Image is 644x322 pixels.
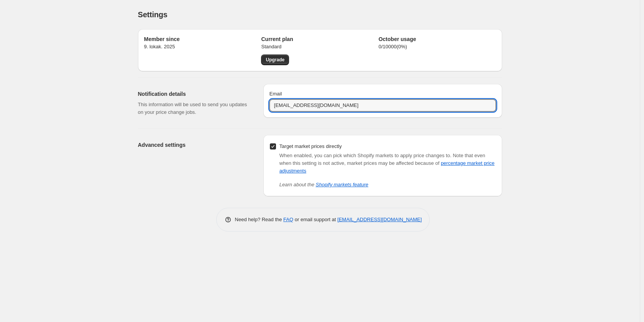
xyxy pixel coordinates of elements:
span: or email support at [293,217,337,222]
h2: Advanced settings [138,141,251,149]
span: Upgrade [266,57,284,63]
a: [EMAIL_ADDRESS][DOMAIN_NAME] [337,217,422,222]
a: FAQ [283,217,293,222]
p: This information will be used to send you updates on your price change jobs. [138,101,251,116]
span: When enabled, you can pick which Shopify markets to apply price changes to. [279,153,452,158]
h2: Notification details [138,90,251,98]
a: Upgrade [261,54,289,65]
p: 0 / 10000 ( 0 %) [378,43,496,51]
span: Target market prices directly [279,143,342,149]
span: Need help? Read the [235,217,284,222]
span: Settings [138,10,168,19]
span: Note that even when this setting is not active, market prices may be affected because of [279,153,495,174]
h2: Current plan [261,35,378,43]
p: Standard [261,43,378,51]
span: Email [269,91,282,97]
h2: Member since [144,35,261,43]
i: Learn about the [279,182,368,187]
p: 9. lokak. 2025 [144,43,261,51]
h2: October usage [378,35,496,43]
a: Shopify markets feature [316,182,368,187]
